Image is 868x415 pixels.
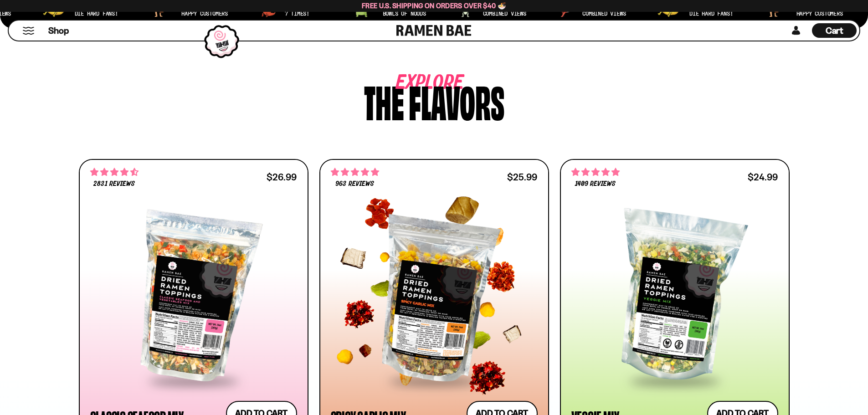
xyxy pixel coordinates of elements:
[48,25,69,37] span: Shop
[571,166,620,178] span: 4.76 stars
[575,180,616,188] span: 1409 reviews
[331,166,379,178] span: 4.75 stars
[748,173,778,181] div: $24.99
[409,79,504,122] div: flavors
[90,166,139,178] span: 4.68 stars
[812,20,857,41] div: Cart
[93,180,134,188] span: 2831 reviews
[267,173,297,181] div: $26.99
[22,27,35,35] button: Mobile Menu Trigger
[396,79,436,87] span: Explore
[362,1,506,10] span: Free U.S. Shipping on Orders over $40 🍜
[826,25,843,36] span: Cart
[364,79,404,122] div: The
[507,173,537,181] div: $25.99
[335,180,374,188] span: 963 reviews
[48,23,69,38] a: Shop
